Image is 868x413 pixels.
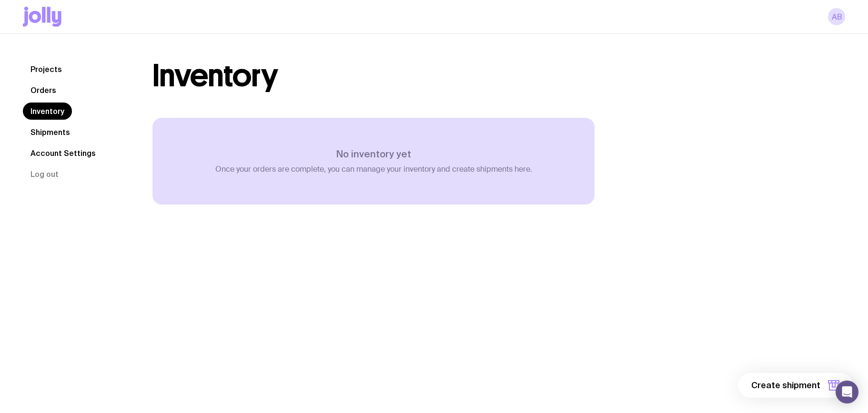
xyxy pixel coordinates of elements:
div: Open Intercom Messenger [836,381,858,403]
p: Once your orders are complete, you can manage your inventory and create shipments here. [215,165,532,174]
a: AB [828,8,845,25]
h1: Inventory [152,61,278,91]
a: Inventory [23,103,72,120]
a: Orders [23,82,64,99]
a: Account Settings [23,145,103,162]
a: Projects [23,61,70,78]
a: Shipments [23,124,78,141]
h3: No inventory yet [215,148,532,160]
button: Log out [23,165,66,183]
button: Create shipment [738,373,853,398]
span: Create shipment [751,380,820,391]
